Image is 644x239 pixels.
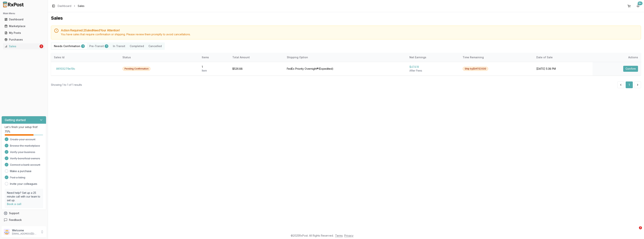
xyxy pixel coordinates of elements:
div: [DATE] 5:38 PM [536,67,590,71]
div: Purchases [4,38,43,41]
span: Post a listing [10,176,25,179]
p: Need help? Set up a 25 minute call with our team to set up. [7,191,41,202]
div: Pending Confirmation [122,67,151,71]
a: Terms [335,234,343,237]
h1: Sales [51,15,641,21]
span: Verify beneficial owners [10,157,40,160]
div: 2 [40,44,43,48]
span: Feedback [9,218,22,222]
button: Purchases [1,37,46,43]
button: Completed [127,43,146,49]
button: 1 [626,81,633,88]
a: My Posts [3,30,45,36]
a: Purchases [3,36,45,43]
button: My Posts [1,30,46,36]
th: Total Amount [229,53,284,62]
h2: Main Menu [3,12,45,15]
span: Verify your business [10,150,35,154]
a: Privacy [344,234,353,237]
a: Dashboard [3,16,45,23]
button: Sales2 [1,43,46,49]
p: [EMAIL_ADDRESS][DOMAIN_NAME] [12,232,38,235]
button: Confirm [623,66,638,72]
button: Marketplace [1,23,46,29]
button: Cancelled [146,43,164,49]
span: Sales [78,4,84,8]
span: Connect a bank account [10,163,40,167]
button: Support [1,210,46,217]
a: Dashboard [58,4,71,8]
button: 9+ [635,3,641,9]
th: Sales Id [51,53,119,62]
div: Marketplace [4,24,43,28]
button: 86103279e19c [54,66,77,72]
th: Actions [593,53,641,62]
button: Dashboard [1,16,46,22]
div: 1 [202,65,226,69]
th: Items [199,53,229,62]
h5: Action Required: 2 Sale s Need Your Attention! [61,29,638,32]
div: 1 [105,44,108,48]
p: Welcome [12,229,38,232]
th: Date of Sale [533,53,593,62]
a: Marketplace [3,23,45,30]
div: 1 [81,44,85,48]
div: Item [202,69,226,73]
div: You have sales that require confirmation or shipping. Please review them promptly to avoid cancel... [61,33,638,36]
span: 2 [639,226,642,229]
a: Book a call [7,202,21,206]
th: Time Remaining [460,53,533,62]
th: Shipping Option [284,53,406,62]
div: $474.19 [409,65,457,69]
th: Status [119,53,199,62]
div: Showing 1 to 1 of 1 results [51,83,82,87]
nav: breadcrumb [58,4,84,8]
div: Ship by [DATE] EOD [463,67,488,71]
div: FedEx Priority Overnight® ( Expedited ) [287,67,403,71]
img: User avatar [4,229,10,235]
p: Let's finish your setup first! [5,125,43,129]
span: Create your account [10,138,35,141]
div: Dashboard [4,18,43,21]
div: 9+ [638,1,643,5]
div: $526.88 [232,67,281,71]
div: After Fees [409,69,457,73]
div: My Posts [4,31,43,35]
button: In Transit [111,43,127,49]
iframe: Intercom live chat [631,226,640,235]
span: 75 % [5,130,10,133]
button: Needs Confirmation [52,43,87,49]
span: Browse the marketplace [10,144,40,148]
div: Sales [4,44,39,48]
img: RxPost Logo [1,1,25,7]
th: Net Earnings [406,53,460,62]
a: Make a purchase [10,169,31,173]
h3: Getting started [5,118,26,122]
a: Invite your colleagues [10,182,37,186]
a: Sales2 [3,43,45,50]
button: Feedback [1,217,46,223]
button: Pre-Transit [87,43,111,49]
